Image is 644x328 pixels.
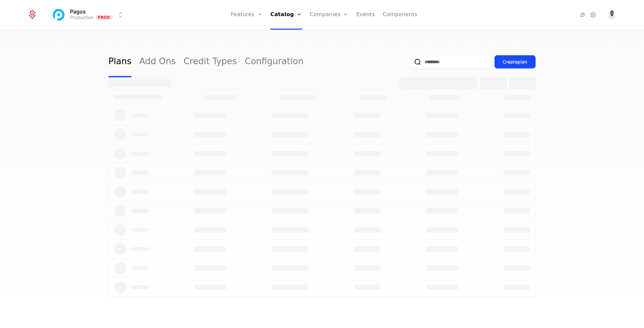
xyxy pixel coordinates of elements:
a: Configuration [245,46,304,77]
a: Credit Types [184,46,237,77]
a: Integrations [579,11,586,19]
a: Plans [108,46,131,77]
button: Select environment [53,8,125,22]
button: Createplan [494,55,536,68]
div: Production [70,14,93,21]
span: Prod [96,15,113,20]
span: Pagos [70,9,86,14]
button: Open user button [608,10,617,19]
a: Settings [589,11,597,19]
img: Pagos [51,7,67,23]
a: Add Ons [139,46,176,77]
div: Create plan [503,59,527,65]
img: LJ Durante [608,10,617,19]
